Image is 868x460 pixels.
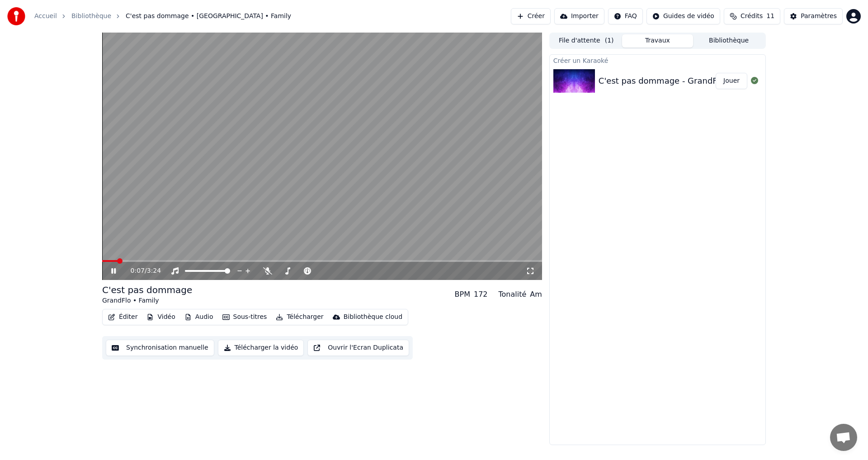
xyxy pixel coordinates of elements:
span: 11 [766,12,774,21]
div: Paramètres [801,12,837,21]
button: Ouvrir l'Ecran Duplicata [307,340,409,356]
div: Am [530,289,542,300]
img: youka [7,7,25,25]
button: Synchronisation manuelle [106,340,214,356]
a: Ouvrir le chat [830,424,857,451]
div: / [131,266,152,275]
button: Paramètres [784,8,843,24]
button: Télécharger [272,311,327,323]
button: FAQ [608,8,643,24]
div: C'est pas dommage - GrandFlo et Family [599,75,764,87]
div: Bibliothèque cloud [344,313,402,322]
div: BPM [455,289,470,300]
button: Bibliothèque [693,34,764,47]
span: C'est pas dommage • [GEOGRAPHIC_DATA] • Family [126,12,291,21]
button: Télécharger la vidéo [218,340,304,356]
div: C'est pas dommage [102,284,192,296]
span: 0:07 [131,266,145,275]
button: Guides de vidéo [646,8,720,24]
div: Tonalité [499,289,527,300]
button: Créer [511,8,551,24]
button: Sous-titres [219,311,271,323]
span: Crédits [741,12,763,21]
nav: breadcrumb [34,12,291,21]
div: 172 [474,289,488,300]
a: Bibliothèque [71,12,111,21]
div: GrandFlo • Family [102,296,192,305]
a: Accueil [34,12,57,21]
button: Audio [181,311,217,323]
span: 3:24 [147,266,161,275]
button: Vidéo [143,311,179,323]
button: Travaux [622,34,693,47]
button: Jouer [716,73,747,89]
button: Crédits11 [724,8,780,24]
div: Créer un Karaoké [550,55,765,66]
button: File d'attente [551,34,622,47]
span: ( 1 ) [605,36,614,45]
button: Éditer [104,311,141,323]
button: Importer [554,8,604,24]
